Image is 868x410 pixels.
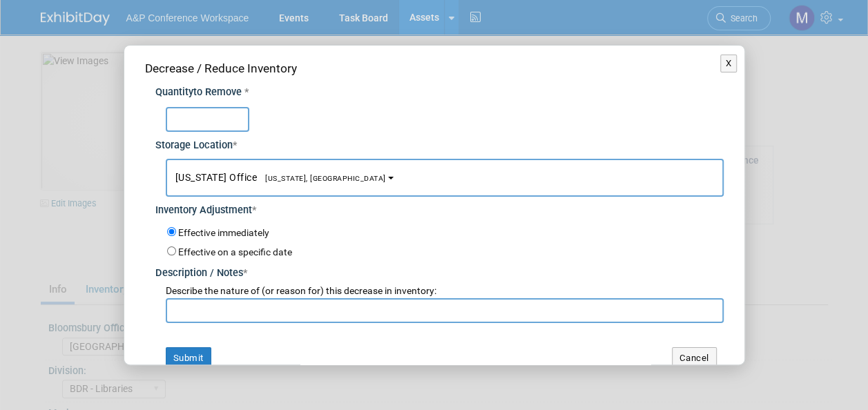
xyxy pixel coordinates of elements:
span: [US_STATE] Office [175,172,386,183]
div: Description / Notes [155,260,724,281]
label: Effective on a specific date [178,246,292,257]
div: Storage Location [155,132,724,153]
span: [US_STATE], [GEOGRAPHIC_DATA] [257,174,386,183]
div: Quantity [155,86,724,100]
div: Inventory Adjustment [155,197,724,218]
span: Decrease / Reduce Inventory [145,61,297,75]
span: Describe the nature of (or reason for) this decrease in inventory: [166,285,436,296]
button: X [720,55,737,72]
button: Cancel [672,347,717,369]
label: Effective immediately [178,226,269,240]
button: Submit [166,347,211,369]
button: [US_STATE] Office[US_STATE], [GEOGRAPHIC_DATA] [166,159,724,197]
span: to Remove [193,86,242,98]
